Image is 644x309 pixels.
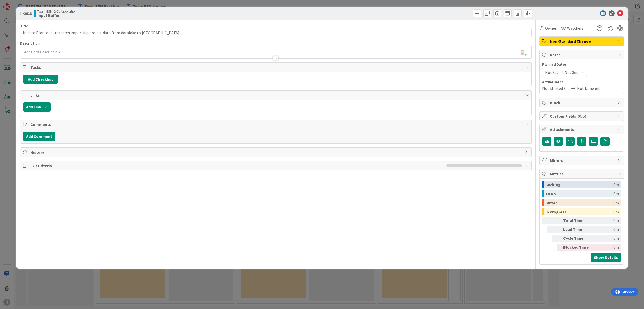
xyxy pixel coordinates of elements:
[545,199,613,206] div: Buffer
[550,171,615,177] span: Metrics
[30,64,522,70] span: Tasks
[550,126,615,133] span: Attachments
[613,208,619,215] div: 0m
[563,235,591,242] div: Cycle Time
[577,85,600,91] span: Not Done Yet
[11,1,23,7] span: Support
[563,217,591,224] div: Total Time
[550,157,615,163] span: Mirrors
[545,25,556,31] span: Owner
[613,199,619,206] div: 0m
[20,41,40,46] span: Description
[37,13,77,17] b: Input Buffer
[30,92,522,98] span: Links
[567,25,583,31] span: Watchers
[545,181,613,188] div: Backlog
[593,226,619,233] div: 0m
[20,28,532,37] input: type card name here...
[545,69,558,75] span: Not Set
[565,69,578,75] span: Not Set
[30,149,522,155] span: History
[613,181,619,188] div: 0m
[20,10,32,16] span: ID
[578,114,586,119] span: ( 0/5 )
[30,121,522,127] span: Comments
[542,79,621,85] span: Actual Dates
[20,24,28,28] label: Title
[545,190,613,197] div: To Do
[23,132,55,141] button: Add Comment
[550,38,615,44] span: Non-Standard Change
[23,75,58,84] button: Add Checklist
[542,62,621,67] span: Planned Dates
[545,208,613,215] div: In Progress
[550,100,615,106] span: Block
[591,253,621,262] button: Show Details
[37,9,77,13] span: Team ESM & Collaboration
[519,48,526,55] img: LaT3y7r22MuEzJAq8SoXmSHa1xSW2awU.png
[550,52,615,58] span: Dates
[593,244,619,251] div: 0m
[24,11,32,16] b: 2013
[563,244,591,251] div: Blocked Time
[550,113,615,119] span: Custom Fields
[563,226,591,233] div: Lead Time
[30,163,444,169] span: Exit Criteria
[613,190,619,197] div: 0m
[542,85,569,91] span: Not Started Yet
[593,235,619,242] div: 0m
[23,102,51,112] button: Add Link
[593,217,619,224] div: 0m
